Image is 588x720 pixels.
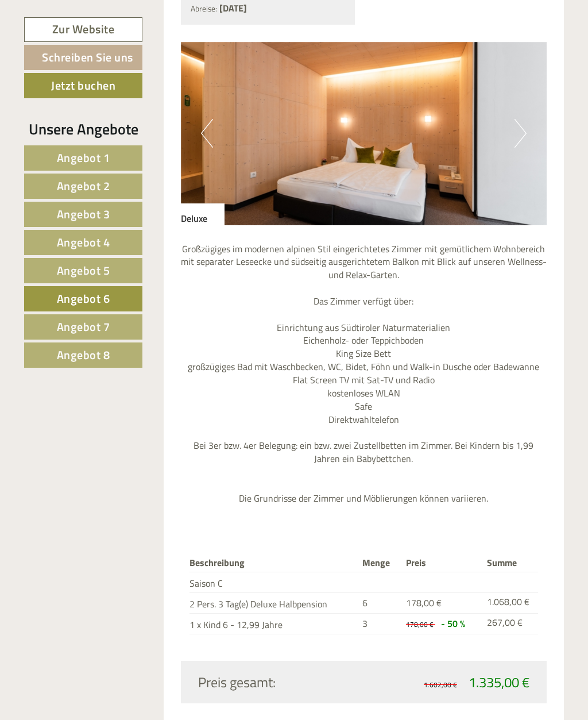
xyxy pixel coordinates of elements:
span: - 50 % [441,617,465,630]
div: Preis gesamt: [189,672,364,692]
span: Angebot 7 [57,318,110,336]
a: Jetzt buchen [24,73,142,98]
div: Guten Tag, wie können wir Ihnen helfen? [9,31,183,66]
a: Zur Website [24,17,142,42]
img: image [181,42,547,225]
span: Angebot 6 [57,290,110,307]
span: Angebot 3 [57,205,110,223]
span: Angebot 4 [57,233,110,251]
th: Summe [482,554,538,572]
td: Saison C [189,572,358,593]
small: 16:50 [17,56,177,64]
b: [DATE] [219,1,247,15]
a: Schreiben Sie uns [24,45,142,70]
td: 2 Pers. 3 Tag(e) Deluxe Halbpension [189,593,358,614]
td: 1.068,00 € [482,593,538,614]
td: 267,00 € [482,613,538,634]
th: Beschreibung [189,554,358,572]
span: Angebot 1 [57,149,110,167]
p: Großzügiges im modernen alpinen Stil eingerichtetes Zimmer mit gemütlichem Wohnbereich mit separa... [181,242,547,505]
div: Unsere Angebote [24,118,142,140]
button: Previous [201,119,213,148]
th: Preis [401,554,482,572]
span: 178,00 € [406,619,434,630]
span: Angebot 2 [57,177,110,195]
td: 3 [358,613,401,634]
td: 6 [358,593,401,614]
span: Angebot 8 [57,346,110,364]
div: [GEOGRAPHIC_DATA] [17,33,177,43]
button: Next [514,119,527,148]
td: 1 x Kind 6 - 12,99 Jahre [189,613,358,634]
button: Senden [292,298,366,323]
div: [DATE] [163,9,203,28]
span: 178,00 € [406,596,442,610]
span: Angebot 5 [57,261,110,279]
span: 1.335,00 € [469,672,529,692]
th: Menge [358,554,401,572]
small: Abreise: [191,3,217,14]
span: 1.602,00 € [424,679,457,690]
div: Deluxe [181,203,225,225]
